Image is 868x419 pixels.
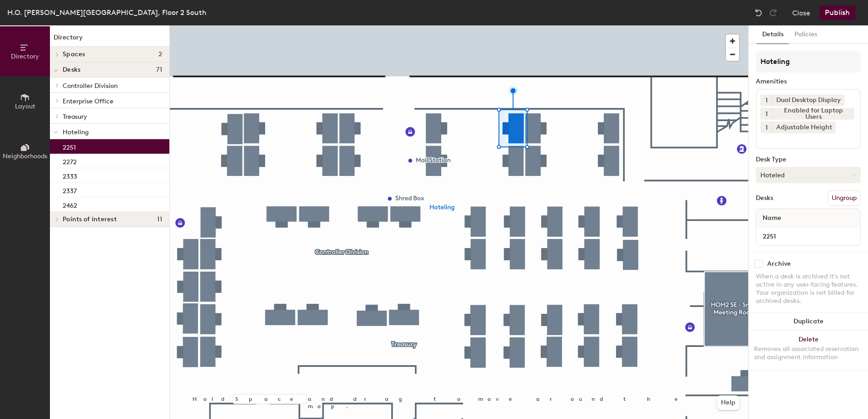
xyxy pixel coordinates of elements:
[63,66,80,73] span: Desks
[15,102,35,110] span: Layout
[765,109,768,119] span: 1
[758,230,858,243] input: Unnamed desk
[63,170,77,180] p: 2333
[765,123,768,132] span: 1
[792,5,810,20] button: Close
[760,108,772,120] button: 1
[156,66,162,73] span: 71
[819,5,855,20] button: Publish
[158,51,162,58] span: 2
[63,82,118,90] span: Controller Division
[789,25,823,44] button: Policies
[757,25,789,44] button: Details
[63,97,113,105] span: Enterprise Office
[749,312,868,331] button: Duplicate
[7,7,207,18] div: H.O. [PERSON_NAME][GEOGRAPHIC_DATA], Floor 2 South
[767,260,791,268] div: Archive
[828,190,861,206] button: Ungroup
[63,113,87,121] span: Treasury
[754,8,763,17] img: Undo
[3,152,47,160] span: Neighborhoods
[760,122,772,133] button: 1
[63,199,77,209] p: 2462
[754,345,863,361] div: Removes all associated reservation and assignment information
[756,167,861,183] button: Hoteled
[50,33,169,47] h1: Directory
[63,128,89,136] span: Hoteling
[756,195,773,202] div: Desks
[756,156,861,163] div: Desk Type
[63,141,76,151] p: 2251
[765,96,768,105] span: 1
[749,331,868,370] button: DeleteRemoves all associated reservation and assignment information
[756,273,861,305] div: When a desk is archived it's not active in any user-facing features. Your organization is not bil...
[63,185,77,195] p: 2337
[760,94,772,106] button: 1
[717,395,739,410] button: Help
[63,156,77,166] p: 2272
[772,108,854,120] div: Enabled for Laptop Users
[756,78,861,85] div: Amenities
[157,216,162,223] span: 11
[772,94,844,106] div: Dual Desktop Display
[769,8,778,17] img: Redo
[772,122,836,133] div: Adjustable Height
[63,51,85,58] span: Spaces
[11,53,39,60] span: Directory
[63,216,117,223] span: Points of interest
[758,210,786,226] span: Name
